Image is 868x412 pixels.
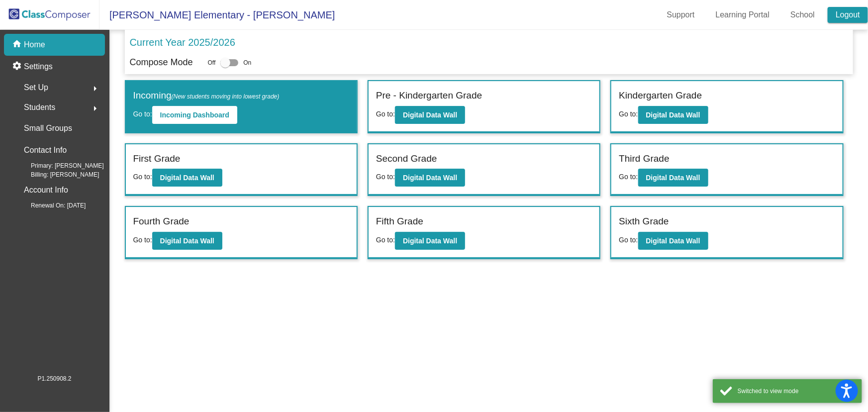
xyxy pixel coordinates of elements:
a: Logout [828,7,868,23]
label: Incoming [133,89,280,103]
span: Go to: [619,173,638,181]
b: Digital Data Wall [646,111,700,119]
span: Go to: [619,236,638,244]
button: Digital Data Wall [152,232,222,250]
label: Pre - Kindergarten Grade [376,89,482,103]
button: Incoming Dashboard [152,106,237,124]
a: Learning Portal [708,7,778,23]
p: Settings [24,61,53,73]
mat-icon: settings [12,61,24,73]
b: Digital Data Wall [403,111,457,119]
label: Fifth Grade [376,214,423,229]
label: Kindergarten Grade [619,89,702,103]
p: Current Year 2025/2026 [130,35,235,50]
p: Contact Info [24,143,67,157]
label: Fourth Grade [133,214,190,229]
span: Go to: [133,173,152,181]
span: Set Up [24,81,48,95]
button: Digital Data Wall [395,106,465,124]
b: Digital Data Wall [403,174,457,182]
span: Billing: [PERSON_NAME] [15,170,99,179]
mat-icon: arrow_right [89,83,101,95]
b: Digital Data Wall [646,174,700,182]
button: Digital Data Wall [152,169,222,187]
mat-icon: home [12,39,24,51]
label: First Grade [133,152,181,166]
label: Third Grade [619,152,669,166]
p: Compose Mode [130,56,193,69]
span: Go to: [133,110,152,118]
span: Go to: [376,236,395,244]
span: (New students moving into lowest grade) [172,93,280,100]
span: On [243,58,251,67]
b: Digital Data Wall [160,237,214,245]
label: Second Grade [376,152,437,166]
span: Go to: [376,173,395,181]
span: Renewal On: [DATE] [15,201,86,210]
p: Small Groups [24,121,72,135]
p: Account Info [24,183,68,197]
span: Off [208,58,216,67]
div: Switched to view mode [738,387,855,396]
span: Go to: [376,110,395,118]
span: [PERSON_NAME] Elementary - [PERSON_NAME] [99,7,335,23]
span: Students [24,101,55,114]
button: Digital Data Wall [638,232,708,250]
b: Incoming Dashboard [160,111,229,119]
span: Go to: [133,236,152,244]
button: Digital Data Wall [395,232,465,250]
b: Digital Data Wall [646,237,700,245]
mat-icon: arrow_right [89,103,101,114]
span: Go to: [619,110,638,118]
span: Primary: [PERSON_NAME] [15,161,104,170]
b: Digital Data Wall [403,237,457,245]
button: Digital Data Wall [638,106,708,124]
a: Support [659,7,703,23]
p: Home [24,39,45,51]
b: Digital Data Wall [160,174,214,182]
button: Digital Data Wall [638,169,708,187]
button: Digital Data Wall [395,169,465,187]
a: School [782,7,823,23]
label: Sixth Grade [619,214,669,229]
